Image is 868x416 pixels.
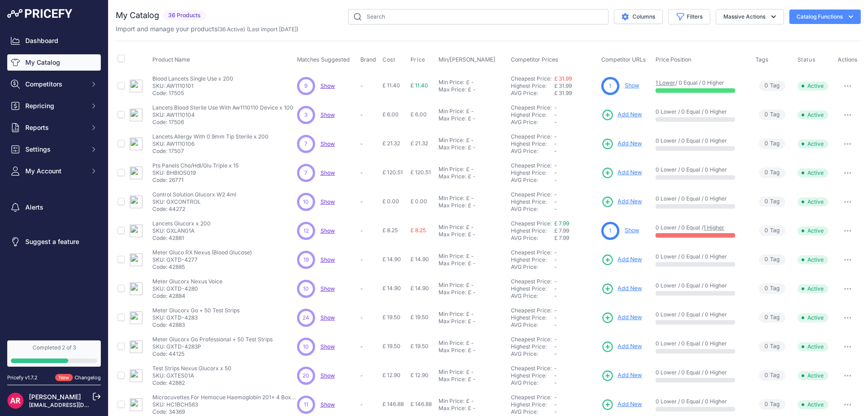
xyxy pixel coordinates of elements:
span: - [554,256,557,263]
p: Code: 44272 [152,206,236,213]
span: Tag [759,139,785,149]
p: Code: 26771 [152,177,239,184]
p: SKU: BHBIOS019 [152,169,239,177]
span: Repricing [25,101,85,110]
span: £ 7.99 [554,227,569,234]
span: Active [797,139,828,148]
p: SKU: GXTD-4280 [152,285,222,292]
a: Show [321,343,335,350]
a: Cheapest Price: [511,133,552,140]
p: - [360,82,378,90]
div: Highest Price: [511,140,554,148]
p: Code: 42885 [152,263,252,271]
span: - [554,249,557,256]
a: Cheapest Price: [511,249,552,256]
p: SKU: GXTD-4277 [152,256,252,263]
span: 0 [764,168,768,177]
p: 0 Lower / 0 Equal / [656,224,746,231]
span: £ 11.40 [410,82,428,89]
span: Add New [618,313,642,322]
div: - [471,260,476,267]
button: My Account [7,163,101,179]
span: Tag [759,283,785,294]
p: Import and manage your products [116,24,298,33]
a: Add New [601,253,642,266]
a: Show [321,285,335,292]
span: Settings [25,145,85,154]
div: £ [466,282,469,289]
div: - [469,253,474,260]
p: 0 Lower / 0 Equal / 0 Higher [656,137,746,144]
span: - [554,140,557,147]
div: Highest Price: [511,256,554,263]
span: £ 6.00 [410,111,427,118]
span: Active [797,255,828,264]
span: Show [321,256,335,263]
a: Show [321,198,335,205]
a: Alerts [7,199,101,215]
a: Cheapest Price: [511,278,552,285]
div: - [469,195,474,202]
div: Min Price: [439,137,464,144]
p: 0 Lower / 0 Equal / 0 Higher [656,311,746,318]
span: Active [797,226,828,235]
span: 0 [764,313,768,322]
div: £ [468,173,471,180]
span: - [554,148,557,154]
p: Lancets Glucorx x 200 [152,220,211,227]
a: Cheapest Price: [511,104,552,111]
span: Show [321,82,335,89]
div: Max Price: [439,144,466,151]
span: Tag [759,254,785,265]
p: SKU: GXCONTROL [152,198,236,206]
span: 0 [764,226,768,235]
span: 24 [302,314,309,322]
p: 0 Lower / 0 Equal / 0 Higher [656,166,746,173]
button: Cost [382,56,397,63]
a: Add New [601,109,642,121]
span: - [554,111,557,118]
input: Search [348,9,609,24]
a: £ 31.99 [554,75,572,82]
span: Active [797,81,828,91]
span: - [554,191,557,198]
button: Reports [7,120,101,136]
span: Tag [759,225,785,236]
button: Competitors [7,76,101,92]
p: SKU: AW1110106 [152,140,269,148]
span: Price Position [656,56,691,63]
span: Min/[PERSON_NAME] [439,56,495,63]
span: 0 [764,139,768,148]
div: £ [466,166,469,173]
button: Price [410,56,427,63]
span: £ 14.90 [382,256,401,263]
span: Cost [382,56,395,63]
div: AVG Price: [511,234,554,242]
div: Min Price: [439,195,464,202]
span: £ 0.00 [382,198,399,205]
a: [EMAIL_ADDRESS][DOMAIN_NAME] [29,402,123,408]
a: Show [321,372,335,379]
div: Highest Price: [511,227,554,234]
div: Max Price: [439,260,466,267]
div: AVG Price: [511,292,554,300]
a: £ 7.99 [554,220,569,227]
div: - [471,231,476,238]
a: Add New [601,167,642,179]
div: £ [466,224,469,231]
div: AVG Price: [511,148,554,155]
span: Active [797,313,828,322]
div: Min Price: [439,108,464,115]
span: - [554,263,557,270]
div: - [469,282,474,289]
div: Min Price: [439,311,464,318]
span: £ 14.90 [382,285,401,292]
p: Code: 42881 [152,234,211,242]
div: Max Price: [439,231,466,238]
span: £ 19.50 [410,314,429,320]
p: Pts Panels Cho/Hdl/Glu Triple x 15 [152,162,239,169]
span: Add New [618,110,642,119]
span: Product Name [152,56,190,63]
